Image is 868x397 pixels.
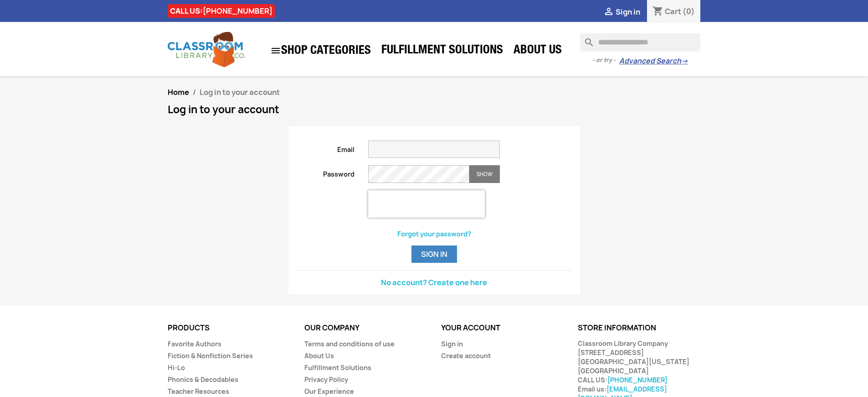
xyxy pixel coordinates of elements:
[377,42,508,60] a: Fulfillment Solutions
[270,45,281,56] i: 
[203,6,272,16] a: [PHONE_NUMBER]
[304,324,427,332] p: Our company
[578,324,701,332] p: Store information
[168,87,189,97] a: Home
[304,340,395,348] a: Terms and conditions of use
[266,41,375,61] a: SHOP CATEGORIES
[441,340,463,348] a: Sign in
[607,376,668,384] a: [PHONE_NUMBER]
[681,57,688,66] span: →
[168,4,275,18] div: CALL US:
[304,387,354,396] a: Our Experience
[469,165,500,183] button: Show
[603,7,640,17] a:  Sign in
[381,277,487,287] a: No account? Create one here
[509,42,566,60] a: About Us
[652,6,663,17] i: shopping_cart
[603,7,614,18] i: 
[368,190,485,218] iframe: reCAPTCHA
[168,104,701,115] h1: Log in to your account
[683,6,695,16] span: (0)
[168,375,238,384] a: Phonics & Decodables
[619,57,688,66] a: Advanced Search→
[580,33,591,44] i: search
[168,340,221,348] a: Favorite Authors
[168,387,229,396] a: Teacher Resources
[397,230,471,238] a: Forgot your password?
[168,363,185,372] a: Hi-Lo
[665,6,681,16] span: Cart
[441,351,491,360] a: Create account
[289,141,362,154] label: Email
[168,324,291,332] p: Products
[411,246,457,263] button: Sign in
[368,165,469,183] input: Password input
[616,7,640,17] span: Sign in
[289,165,362,179] label: Password
[200,87,280,97] span: Log in to your account
[592,56,619,65] span: - or try -
[304,363,371,372] a: Fulfillment Solutions
[304,351,334,360] a: About Us
[168,32,245,67] img: Classroom Library Company
[168,351,253,360] a: Fiction & Nonfiction Series
[580,33,700,52] input: Search
[304,375,348,384] a: Privacy Policy
[441,323,500,333] a: Your account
